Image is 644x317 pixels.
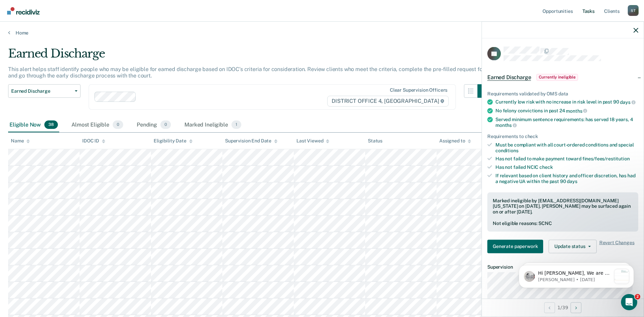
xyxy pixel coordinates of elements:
a: Home [8,30,636,36]
iframe: Intercom notifications message [509,251,644,299]
span: 1 [231,120,241,129]
div: Eligibility Date [154,138,193,144]
span: DISTRICT OFFICE 4, [GEOGRAPHIC_DATA] [327,96,449,107]
div: Pending [135,118,172,133]
div: Almost Eligible [70,118,125,133]
span: conditions [495,148,518,153]
span: Earned Discharge [11,88,72,94]
span: Currently ineligible [536,74,578,81]
div: Marked Ineligible [183,118,243,133]
button: Update status [549,240,596,253]
div: Served minimum sentence requirements: has served 18 years, 4 [495,116,638,128]
div: Name [11,138,30,144]
button: Previous Opportunity [544,302,555,313]
div: Has not failed NCIC [495,164,638,170]
div: Clear supervision officers [390,87,447,93]
iframe: Intercom live chat [621,294,637,310]
div: Eligible Now [8,118,59,133]
div: Requirements validated by OMS data [487,91,638,96]
span: 0 [113,120,123,129]
div: No felony convictions in past 24 [495,108,638,114]
span: 38 [44,120,58,129]
span: Earned Discharge [487,74,531,81]
span: fines/fees/restitution [582,156,630,161]
p: This alert helps staff identify people who may be eligible for earned discharge based on IDOC’s c... [8,66,490,79]
div: 1 / 39 [482,298,644,316]
div: Assigned to [439,138,471,144]
div: Last Viewed [296,138,329,144]
img: Recidiviz [7,7,40,15]
div: S T [628,5,639,16]
span: days [567,178,577,184]
span: 0 [160,120,171,129]
span: Revert Changes [599,240,635,253]
button: Next Opportunity [571,302,581,313]
span: months [495,122,517,128]
button: Profile dropdown button [628,5,639,16]
span: check [539,164,553,170]
div: Supervision End Date [225,138,277,144]
div: Currently low risk with no increase in risk level in past 90 [495,99,638,105]
div: IDOC ID [82,138,105,144]
div: Earned DischargeCurrently ineligible [482,66,644,88]
div: If relevant based on client history and officer discretion, has had a negative UA within the past 90 [495,173,638,184]
div: Requirements to check [487,133,638,139]
div: Has not failed to make payment toward [495,156,638,162]
span: days [620,99,635,105]
div: Status [368,138,382,144]
dt: Supervision [487,264,638,270]
div: Earned Discharge [8,47,491,66]
div: Not eligible reasons: SCNC [493,220,633,226]
button: Generate paperwork [487,240,543,253]
a: Navigate to form link [487,240,546,253]
div: Marked ineligible by [EMAIL_ADDRESS][DOMAIN_NAME][US_STATE] on [DATE]. [PERSON_NAME] may be surfa... [493,198,633,214]
div: Must be compliant with all court-ordered conditions and special [495,142,638,153]
span: 2 [635,294,640,299]
span: months [566,108,587,113]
